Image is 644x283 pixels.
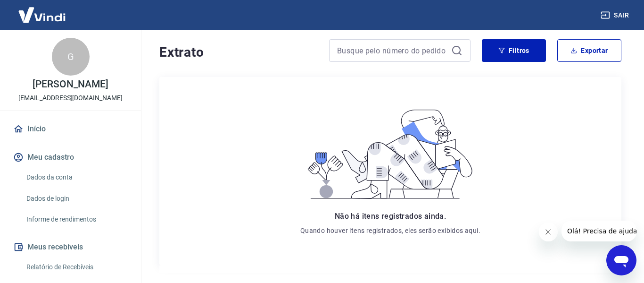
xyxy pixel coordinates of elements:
a: Relatório de Recebíveis [23,257,130,277]
a: Dados da conta [23,168,130,187]
button: Meu cadastro [11,147,130,168]
span: Olá! Precisa de ajuda? [6,7,79,14]
iframe: Mensagem da empresa [561,221,636,241]
button: Sair [599,7,633,24]
iframe: Fechar mensagem [539,223,558,241]
input: Busque pelo número do pedido [337,43,447,58]
button: Exportar [557,39,621,62]
a: Dados de login [23,189,130,208]
div: G [52,38,90,76]
p: [EMAIL_ADDRESS][DOMAIN_NAME] [18,93,123,103]
button: Meus recebíveis [11,237,130,257]
button: Filtros [482,39,546,62]
a: Início [11,119,130,139]
span: Não há itens registrados ainda. [335,212,446,221]
img: Vindi [11,0,73,29]
a: Informe de rendimentos [23,210,130,229]
h4: Extrato [159,43,318,62]
p: Quando houver itens registrados, eles serão exibidos aqui. [300,226,480,235]
iframe: Botão para abrir a janela de mensagens [606,245,636,275]
p: [PERSON_NAME] [33,79,108,89]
